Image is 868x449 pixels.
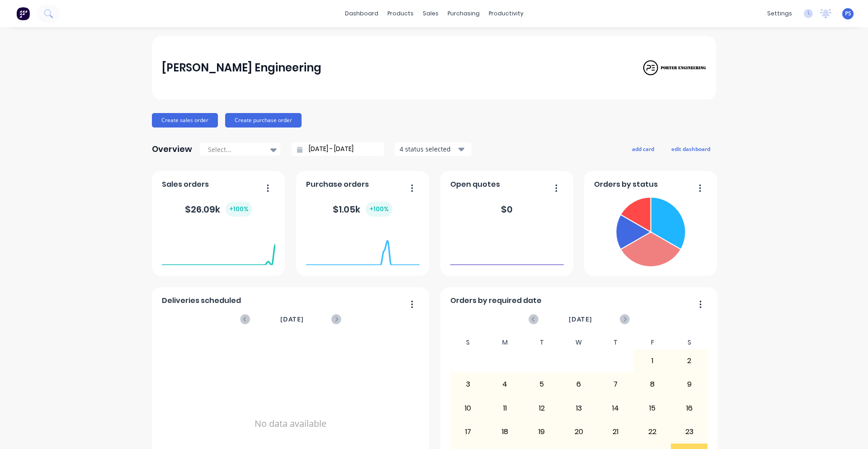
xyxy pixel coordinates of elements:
[594,179,658,190] span: Orders by status
[643,60,706,76] img: Porter Engineering
[152,113,218,128] button: Create sales order
[598,421,634,443] div: 21
[671,397,708,420] div: 16
[383,7,418,20] div: products
[560,336,597,349] div: W
[152,140,192,158] div: Overview
[626,143,660,155] button: add card
[487,373,523,396] div: 4
[280,314,304,324] span: [DATE]
[671,336,708,349] div: S
[450,179,500,190] span: Open quotes
[524,421,560,443] div: 19
[634,350,670,372] div: 1
[763,7,797,20] div: settings
[671,350,708,372] div: 2
[524,397,560,420] div: 12
[225,113,302,128] button: Create purchase order
[484,7,528,20] div: productivity
[162,179,209,190] span: Sales orders
[671,373,708,396] div: 9
[443,7,484,20] div: purchasing
[845,9,851,18] span: PS
[487,397,523,420] div: 11
[185,202,252,217] div: $ 26.09k
[340,7,383,20] a: dashboard
[598,373,634,396] div: 7
[569,314,592,324] span: [DATE]
[486,336,524,349] div: M
[450,421,486,443] div: 17
[395,142,472,156] button: 4 status selected
[634,336,671,349] div: F
[306,179,369,190] span: Purchase orders
[671,421,708,443] div: 23
[524,373,560,396] div: 5
[634,397,670,420] div: 15
[162,59,321,77] div: [PERSON_NAME] Engineering
[333,202,392,217] div: $ 1.05k
[524,336,561,349] div: T
[487,421,523,443] div: 18
[450,397,486,420] div: 10
[561,397,597,420] div: 13
[366,202,392,217] div: + 100 %
[561,421,597,443] div: 20
[634,373,670,396] div: 8
[226,202,252,217] div: + 100 %
[634,421,670,443] div: 22
[598,397,634,420] div: 14
[597,336,634,349] div: T
[450,373,486,396] div: 3
[418,7,443,20] div: sales
[400,144,457,154] div: 4 status selected
[16,7,30,20] img: Factory
[450,336,487,349] div: S
[665,143,716,155] button: edit dashboard
[501,203,513,216] div: $ 0
[561,373,597,396] div: 6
